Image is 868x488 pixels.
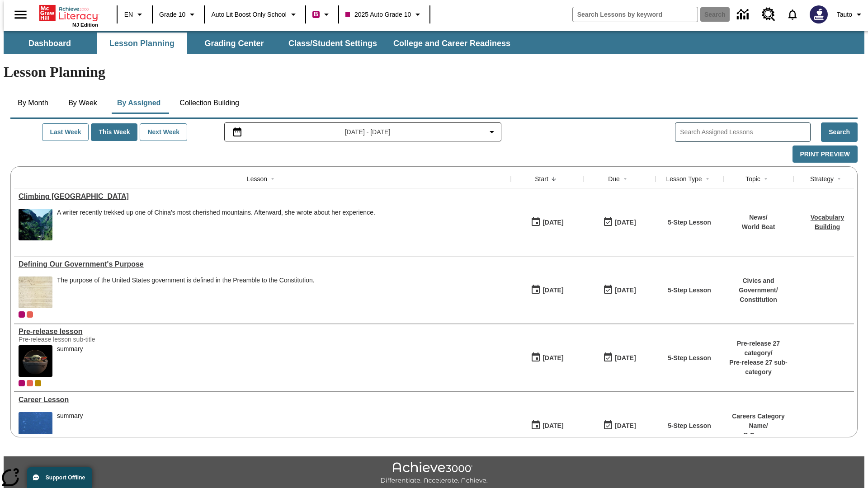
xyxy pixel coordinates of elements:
p: B Careers [728,431,789,440]
button: Language: EN, Select a language [120,6,149,23]
a: Defining Our Government's Purpose, Lessons [19,260,506,268]
button: Sort [760,174,771,184]
div: Current Class [19,380,25,386]
a: Career Lesson, Lessons [19,396,506,404]
div: summary [57,412,83,420]
button: School: Auto Lit Boost only School, Select your school [208,6,302,23]
p: Civics and Government / [728,276,789,295]
input: Search Assigned Lessons [680,126,810,139]
a: Pre-release lesson, Lessons [19,328,506,336]
button: 06/30/26: Last day the lesson can be accessed [600,214,639,231]
img: Avatar [810,5,828,23]
div: A writer recently trekked up one of China's most cherished mountains. Afterward, she wrote about ... [57,209,375,240]
div: Current Class [19,311,25,318]
div: Career Lesson [19,396,506,404]
button: This Week [91,123,137,141]
button: By Week [60,92,105,114]
div: The purpose of the United States government is defined in the Preamble to the Constitution. [57,277,315,308]
div: summary [57,345,83,377]
span: EN [124,10,133,19]
button: 01/17/26: Last day the lesson can be accessed [600,417,639,434]
h1: Lesson Planning [4,64,864,80]
div: OL 2025 Auto Grade 11 [27,380,33,386]
img: This historic document written in calligraphic script on aged parchment, is the Preamble of the C... [19,277,52,308]
span: [DATE] - [DATE] [345,127,391,137]
span: Support Offline [46,474,85,481]
span: Auto Lit Boost only School [211,10,287,19]
button: 01/22/25: First time the lesson was available [528,349,566,366]
button: Class/Student Settings [281,33,384,54]
button: Profile/Settings [833,6,868,23]
div: summary [57,345,83,353]
button: 03/31/26: Last day the lesson can be accessed [600,282,639,299]
div: [DATE] [615,352,636,364]
div: summary [57,412,83,444]
p: News / [742,213,775,222]
button: Last Week [42,123,89,141]
div: Defining Our Government's Purpose [19,260,506,268]
span: NJ Edition [72,22,98,28]
div: Lesson [247,174,267,183]
button: Dashboard [5,33,95,54]
button: Next Week [140,123,187,141]
div: [DATE] [542,217,563,228]
button: Sort [620,174,631,184]
button: By Month [10,92,56,114]
button: Search [821,122,858,142]
p: Pre-release 27 category / [728,339,789,358]
span: 2025 Auto Grade 10 [345,10,411,19]
button: Print Preview [793,145,858,163]
div: New 2025 class [35,380,41,386]
button: Sort [548,174,559,184]
svg: Collapse Date Range Filter [486,127,497,137]
div: [DATE] [615,420,636,432]
div: Due [608,174,620,183]
button: Collection Building [172,92,246,114]
button: Sort [267,174,278,184]
div: Start [535,174,548,183]
div: [DATE] [615,285,636,296]
button: 01/25/26: Last day the lesson can be accessed [600,349,639,366]
button: Support Offline [27,467,92,488]
span: Grade 10 [159,10,185,19]
button: By Assigned [110,92,168,114]
div: Pre-release lesson [19,328,506,336]
div: Lesson Type [666,174,702,183]
img: fish [19,412,52,444]
p: Pre-release 27 sub-category [728,358,789,377]
div: SubNavbar [4,31,864,54]
span: B [314,9,318,20]
a: Data Center [731,2,756,27]
p: Careers Category Name / [728,412,789,431]
img: Achieve3000 Differentiate Accelerate Achieve [380,462,488,485]
button: Class: 2025 Auto Grade 10, Select your class [342,6,427,23]
button: Select the date range menu item [228,127,498,137]
button: Lesson Planning [97,33,187,54]
input: search field [573,7,698,22]
div: [DATE] [542,352,563,364]
p: World Beat [742,222,775,232]
div: Home [39,3,98,28]
div: [DATE] [542,285,563,296]
p: Constitution [728,295,789,305]
button: Open side menu [7,1,34,28]
img: hero alt text [19,345,52,377]
button: Sort [834,174,844,184]
div: Topic [745,174,760,183]
button: Sort [702,174,713,184]
div: [DATE] [615,217,636,228]
p: 5-Step Lesson [668,286,711,295]
div: OL 2025 Auto Grade 11 [27,311,33,318]
button: 07/01/25: First time the lesson was available [528,282,566,299]
button: 01/13/25: First time the lesson was available [528,417,566,434]
button: Select a new avatar [804,3,833,26]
